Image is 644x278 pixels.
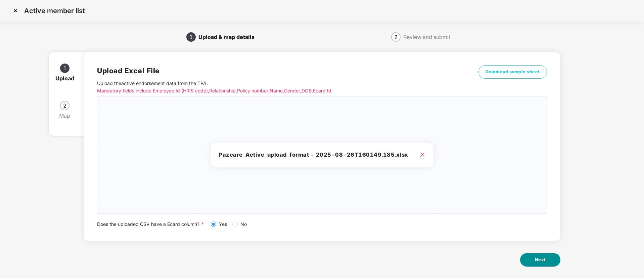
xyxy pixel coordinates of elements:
[238,221,249,228] span: No
[394,34,398,40] span: 2
[63,66,66,71] span: 1
[219,151,425,159] h3: Pazcare_Active_upload_format - 2025-08-26T160149.185.xlsx
[420,152,425,157] span: close
[216,221,230,228] span: Yes
[24,7,85,15] p: Active member list
[97,221,547,228] div: Does the uploaded CSV have a Ecard column?
[97,65,453,76] h2: Upload Excel File
[97,96,546,213] span: Pazcare_Active_upload_format - 2025-08-26T160149.185.xlsx close
[55,73,80,84] div: Upload
[520,253,560,267] button: Next
[63,103,66,108] span: 2
[486,69,540,75] span: Download sample sheet
[189,34,193,40] span: 1
[535,256,546,263] span: Next
[97,87,453,94] p: Mandatory fields include Employee Id (HRIS code), Relationship, Policy number, Name, Gender, DOB,...
[478,65,547,79] button: Download sample sheet
[198,32,260,42] div: Upload & map details
[403,32,450,42] div: Review and submit
[97,80,453,94] p: Upload the active endorsement data from the TPA .
[10,5,21,16] img: svg+xml;base64,PHN2ZyBpZD0iQ3Jvc3MtMzJ4MzIiIHhtbG5zPSJodHRwOi8vd3d3LnczLm9yZy8yMDAwL3N2ZyIgd2lkdG...
[59,110,76,121] div: Map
